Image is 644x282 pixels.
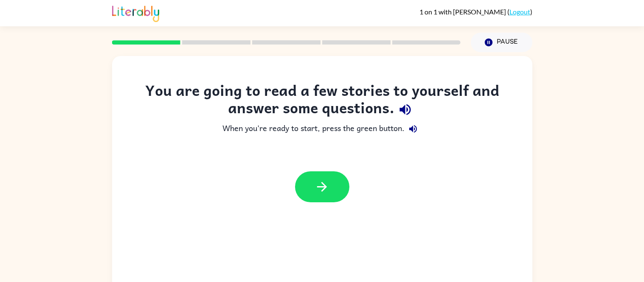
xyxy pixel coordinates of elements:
[471,33,532,52] button: Pause
[419,8,507,16] span: 1 on 1 with [PERSON_NAME]
[509,8,530,16] a: Logout
[419,8,532,16] div: ( )
[112,3,159,22] img: Literably
[129,120,515,137] div: When you're ready to start, press the green button.
[129,81,515,120] div: You are going to read a few stories to yourself and answer some questions.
